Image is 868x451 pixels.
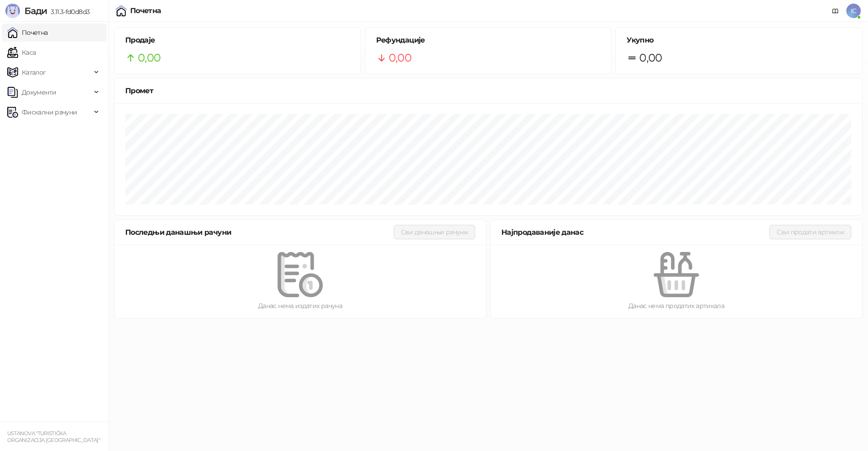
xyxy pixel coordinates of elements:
[7,24,48,42] a: Почетна
[828,4,843,18] a: Документација
[138,49,160,66] span: 0,00
[769,225,851,239] button: Сви продати артикли
[505,301,848,311] div: Данас нема продатих артикала
[389,49,411,66] span: 0,00
[846,4,861,18] span: IC
[7,430,100,443] small: USTANOVA "TURISTIČKA ORGANIZACIJA [GEOGRAPHIC_DATA]"
[125,85,851,96] div: Промет
[129,301,472,311] div: Данас нема издатих рачуна
[24,5,47,16] span: Бади
[394,225,475,239] button: Сви данашњи рачуни
[22,83,56,101] span: Документи
[376,35,601,46] h5: Рефундације
[639,49,662,66] span: 0,00
[627,35,851,46] h5: Укупно
[501,227,769,238] div: Најпродаваније данас
[22,103,77,121] span: Фискални рачуни
[7,43,36,62] a: Каса
[130,7,161,14] div: Почетна
[47,8,90,16] span: 3.11.3-fd0d8d3
[5,4,20,18] img: Logo
[22,63,46,81] span: Каталог
[125,35,350,46] h5: Продаје
[125,227,394,238] div: Последњи данашњи рачуни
